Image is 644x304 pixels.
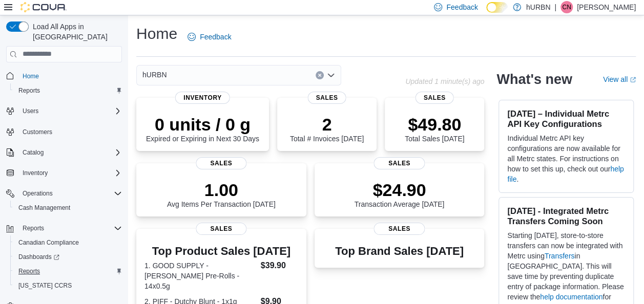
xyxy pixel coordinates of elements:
[10,264,126,278] button: Reports
[18,267,40,275] span: Reports
[14,279,76,292] a: [US_STATE] CCRS
[486,13,487,13] span: Dark Mode
[14,84,122,97] span: Reports
[23,189,53,198] span: Operations
[18,281,72,290] span: [US_STATE] CCRS
[146,114,259,143] div: Expired or Expiring in Next 30 Days
[14,251,122,263] span: Dashboards
[486,2,508,13] input: Dark Mode
[10,235,126,250] button: Canadian Compliance
[14,251,64,263] a: Dashboards
[183,27,235,47] a: Feedback
[308,92,346,104] span: Sales
[416,92,454,104] span: Sales
[540,293,603,301] a: help documentation
[23,224,44,232] span: Reports
[144,260,257,291] dt: 1. GOOD SUPPLY - [PERSON_NAME] Pre-Rolls - 14x0.5g
[18,105,43,117] button: Users
[167,180,276,208] div: Avg Items Per Transaction [DATE]
[14,202,74,214] a: Cash Management
[496,71,572,88] h2: What's new
[18,238,79,247] span: Canadian Compliance
[10,83,126,98] button: Reports
[405,114,464,135] p: $49.80
[261,259,298,272] dd: $39.90
[18,125,122,138] span: Customers
[18,222,48,234] button: Reports
[2,69,126,83] button: Home
[2,124,126,139] button: Customers
[18,146,48,159] button: Catalog
[29,21,122,42] span: Load All Apps in [GEOGRAPHIC_DATA]
[18,70,122,82] span: Home
[316,71,324,79] button: Clear input
[560,1,573,13] div: Chi N Nguyen
[136,24,177,44] h1: Home
[18,70,43,82] a: Home
[577,1,636,13] p: [PERSON_NAME]
[374,157,425,169] span: Sales
[14,202,122,214] span: Cash Management
[18,86,40,95] span: Reports
[18,222,122,234] span: Reports
[23,128,52,136] span: Customers
[14,265,44,277] a: Reports
[142,69,167,81] span: hURBN
[146,114,259,135] p: 0 units / 0 g
[526,1,550,13] p: hURBN
[14,236,83,249] a: Canadian Compliance
[18,167,122,179] span: Inventory
[405,114,464,143] div: Total Sales [DATE]
[2,221,126,235] button: Reports
[18,105,122,117] span: Users
[18,187,122,200] span: Operations
[2,166,126,180] button: Inventory
[10,250,126,264] a: Dashboards
[562,1,571,13] span: CN
[507,133,625,184] p: Individual Metrc API key configurations are now available for all Metrc states. For instructions ...
[14,84,44,97] a: Reports
[23,169,48,177] span: Inventory
[554,1,556,13] p: |
[23,148,44,157] span: Catalog
[10,201,126,215] button: Cash Management
[290,114,364,143] div: Total # Invoices [DATE]
[2,145,126,160] button: Catalog
[23,107,38,115] span: Users
[10,278,126,293] button: [US_STATE] CCRS
[355,180,445,200] p: $24.90
[167,180,276,200] p: 1.00
[196,157,246,169] span: Sales
[374,223,425,235] span: Sales
[200,32,231,42] span: Feedback
[507,165,624,183] a: help file
[18,167,52,179] button: Inventory
[2,104,126,118] button: Users
[14,265,122,277] span: Reports
[23,72,39,80] span: Home
[18,126,56,138] a: Customers
[18,187,57,200] button: Operations
[18,204,70,212] span: Cash Management
[630,77,636,83] svg: External link
[144,245,298,257] h3: Top Product Sales [DATE]
[2,186,126,201] button: Operations
[507,206,625,226] h3: [DATE] - Integrated Metrc Transfers Coming Soon
[18,146,122,159] span: Catalog
[545,252,575,260] a: Transfers
[327,71,335,79] button: Open list of options
[405,77,484,85] p: Updated 1 minute(s) ago
[20,2,67,12] img: Cova
[14,236,122,249] span: Canadian Compliance
[14,279,122,292] span: Washington CCRS
[196,223,246,235] span: Sales
[446,2,477,12] span: Feedback
[335,245,464,257] h3: Top Brand Sales [DATE]
[290,114,364,135] p: 2
[18,253,59,261] span: Dashboards
[603,75,636,83] a: View allExternal link
[355,180,445,208] div: Transaction Average [DATE]
[175,92,230,104] span: Inventory
[507,108,625,129] h3: [DATE] – Individual Metrc API Key Configurations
